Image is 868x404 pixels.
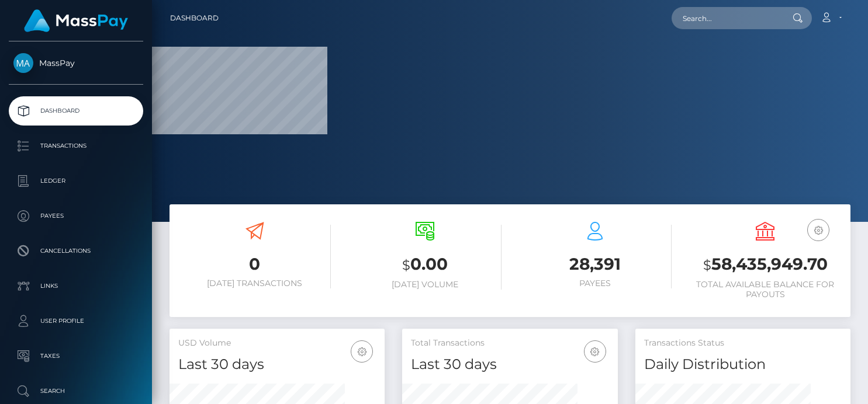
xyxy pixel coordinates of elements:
a: Dashboard [9,96,143,126]
a: Transactions [9,131,143,161]
img: MassPay [13,53,33,73]
span: MassPay [9,58,143,68]
p: Links [13,277,139,295]
p: Search [13,382,139,400]
h6: Total Available Balance for Payouts [689,280,842,299]
h4: Last 30 days [411,354,608,375]
h5: USD Volume [178,337,376,349]
h4: Last 30 days [178,354,376,375]
p: Payees [13,207,139,225]
a: Payees [9,201,143,231]
p: Cancellations [13,242,139,260]
h3: 0.00 [348,253,501,277]
p: Ledger [13,172,139,190]
h6: [DATE] Transactions [178,278,331,288]
p: Dashboard [13,102,139,120]
h6: [DATE] Volume [348,280,501,290]
input: Search... [672,7,781,29]
h6: Payees [519,278,672,288]
h5: Total Transactions [411,337,608,349]
a: User Profile [9,307,143,336]
small: $ [703,257,711,273]
h3: 0 [178,253,331,276]
a: Cancellations [9,236,143,266]
h3: 28,391 [519,253,672,276]
small: $ [402,257,410,273]
h4: Daily Distribution [644,354,842,375]
p: User Profile [13,312,139,330]
a: Links [9,271,143,301]
a: Ledger [9,166,143,196]
p: Taxes [13,347,139,365]
img: MassPay Logo [24,9,128,32]
p: Transactions [13,137,139,155]
h5: Transactions Status [644,337,842,349]
h3: 58,435,949.70 [689,253,842,277]
a: Dashboard [170,6,219,30]
a: Taxes [9,342,143,371]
